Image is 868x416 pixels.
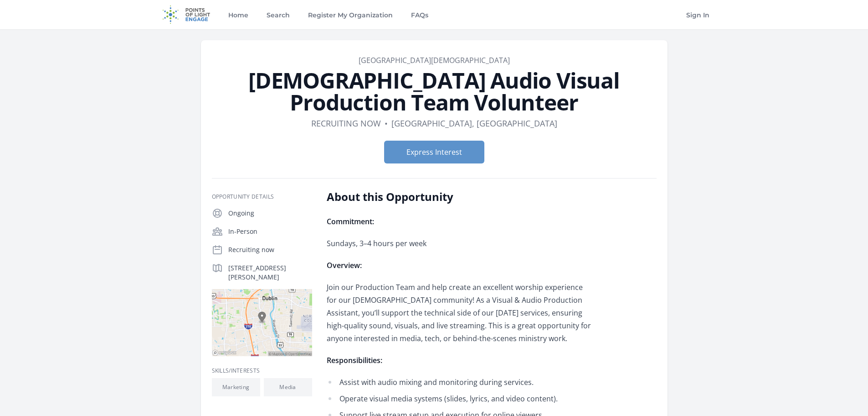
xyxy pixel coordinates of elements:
[264,378,312,396] li: Media
[212,367,312,374] h3: Skills/Interests
[327,281,593,345] p: Join our Production Team and help create an excellent worship experience for our [DEMOGRAPHIC_DAT...
[327,190,593,204] h2: About this Opportunity
[327,355,382,365] strong: Responsibilities:
[391,117,557,130] dd: [GEOGRAPHIC_DATA], [GEOGRAPHIC_DATA]
[212,193,312,200] h3: Opportunity Details
[385,117,388,130] div: •
[327,260,362,270] strong: Overview:
[228,209,312,218] p: Ongoing
[327,216,374,226] strong: Commitment:
[228,263,312,282] p: [STREET_ADDRESS][PERSON_NAME]
[212,378,260,396] li: Marketing
[228,245,312,254] p: Recruiting now
[327,237,593,250] p: Sundays, 3–4 hours per week
[212,289,312,356] img: Map
[228,227,312,236] p: In-Person
[311,117,381,130] dd: Recruiting now
[212,69,657,113] h1: [DEMOGRAPHIC_DATA] Audio Visual Production Team Volunteer
[359,55,510,65] a: [GEOGRAPHIC_DATA][DEMOGRAPHIC_DATA]
[327,376,593,389] li: Assist with audio mixing and monitoring during services.
[327,392,593,405] li: Operate visual media systems (slides, lyrics, and video content).
[384,141,484,163] button: Express Interest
